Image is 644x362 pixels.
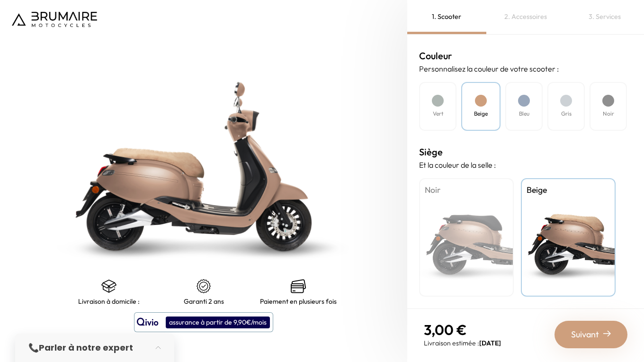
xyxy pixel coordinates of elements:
img: Logo de Brumaire [12,12,97,27]
h4: Gris [561,109,572,118]
p: Garanti 2 ans [184,298,224,305]
h4: Noir [425,184,508,196]
span: [DATE] [479,339,501,347]
img: certificat-de-garantie.png [196,279,211,294]
h4: Noir [603,109,614,118]
div: assurance à partir de 9,90€/mois [166,317,270,328]
p: Personnalisez la couleur de votre scooter : [419,63,632,74]
span: Suivant [571,328,599,341]
h4: Vert [433,109,443,118]
p: 3,00 € [424,321,501,338]
img: shipping.png [101,279,116,294]
img: credit-cards.png [291,279,306,294]
h3: Siège [419,145,632,159]
h4: Bleu [519,109,529,118]
p: Et la couleur de la selle : [419,159,632,171]
p: Livraison estimée : [424,338,501,348]
img: logo qivio [137,317,159,328]
button: assurance à partir de 9,90€/mois [134,312,273,332]
p: Paiement en plusieurs fois [260,298,337,305]
img: right-arrow-2.png [603,330,611,337]
h4: Beige [474,109,488,118]
h3: Couleur [419,49,632,63]
h4: Beige [527,184,610,196]
p: Livraison à domicile : [78,298,140,305]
